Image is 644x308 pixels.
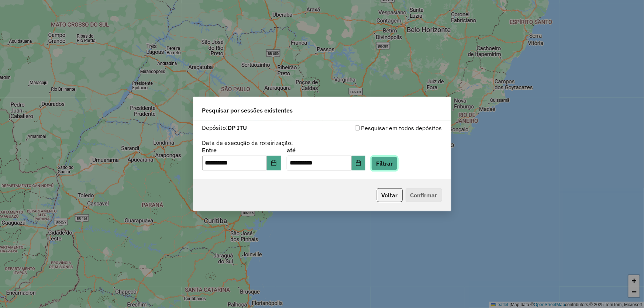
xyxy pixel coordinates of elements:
span: Pesquisar por sessões existentes [202,106,293,115]
div: Pesquisar em todos depósitos [322,124,442,132]
button: Choose Date [352,156,366,170]
button: Filtrar [371,156,397,170]
label: até [287,146,365,155]
button: Voltar [377,188,403,202]
label: Entre [202,146,281,155]
label: Depósito: [202,123,247,132]
strong: DP ITU [228,124,247,131]
label: Data de execução da roteirização: [202,138,293,147]
button: Choose Date [267,156,281,170]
